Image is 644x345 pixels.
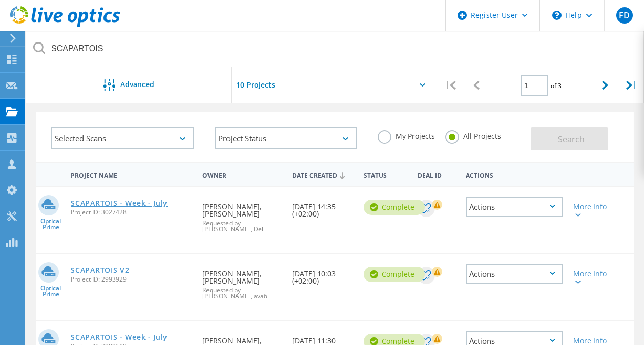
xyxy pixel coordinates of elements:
[202,287,282,299] span: Requested by [PERSON_NAME], ava6
[466,264,563,284] div: Actions
[71,200,168,207] a: SCAPARTOIS - Week - July
[287,187,359,228] div: [DATE] 14:35 (+02:00)
[552,11,562,20] svg: \n
[36,218,66,230] span: Optical Prime
[573,203,611,218] div: More Info
[364,267,425,282] div: Complete
[71,209,192,215] span: Project ID: 3027428
[71,334,168,341] a: SCAPARTOIS - Week - July
[71,267,129,274] a: SCAPARTOIS V2
[10,21,120,29] a: Live Optics Dashboard
[412,165,460,184] div: Deal Id
[120,81,154,88] span: Advanced
[438,67,464,103] div: |
[287,165,359,184] div: Date Created
[618,67,644,103] div: |
[466,197,563,217] div: Actions
[445,130,501,140] label: All Projects
[558,134,585,145] span: Search
[461,165,568,184] div: Actions
[551,81,562,90] span: of 3
[66,165,197,184] div: Project Name
[364,200,425,215] div: Complete
[197,165,287,184] div: Owner
[531,127,608,150] button: Search
[51,127,194,149] div: Selected Scans
[573,270,611,285] div: More Info
[619,11,630,19] span: FD
[197,254,287,310] div: [PERSON_NAME], [PERSON_NAME]
[215,127,358,149] div: Project Status
[197,187,287,243] div: [PERSON_NAME], [PERSON_NAME]
[202,220,282,232] span: Requested by [PERSON_NAME], Dell
[287,254,359,295] div: [DATE] 10:03 (+02:00)
[36,285,66,297] span: Optical Prime
[359,165,412,184] div: Status
[71,276,192,283] span: Project ID: 2993929
[378,130,435,140] label: My Projects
